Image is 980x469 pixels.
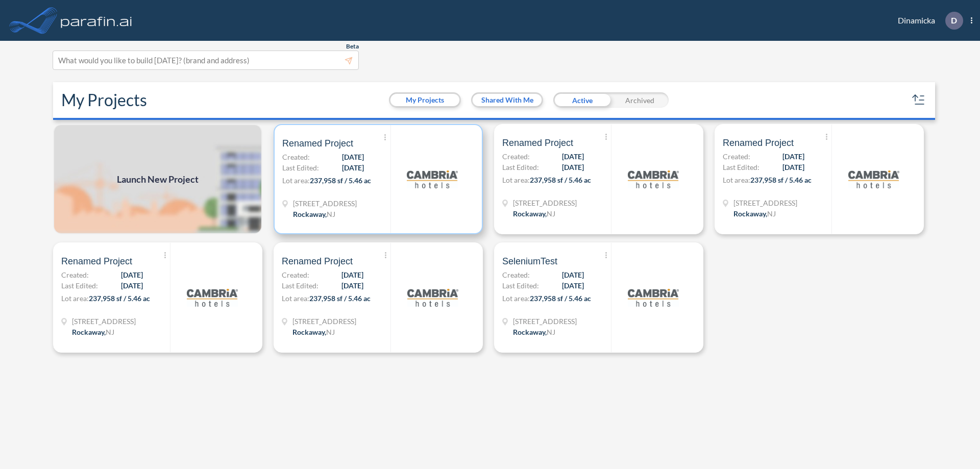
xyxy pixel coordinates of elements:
span: Renamed Project [282,137,353,150]
span: Lot area: [61,294,89,303]
span: [DATE] [341,280,363,291]
span: 237,958 sf / 5.46 ac [530,294,591,303]
span: 237,958 sf / 5.46 ac [750,176,812,184]
button: Shared With Me [473,94,542,106]
span: 237,958 sf / 5.46 ac [530,176,591,184]
span: 321 Mt Hope Ave [513,198,577,208]
span: 321 Mt Hope Ave [733,198,797,208]
span: Rockaway , [292,328,326,336]
span: Renamed Project [723,137,794,149]
img: logo [407,272,458,323]
span: [DATE] [341,269,363,280]
span: [DATE] [121,280,143,291]
a: Launch New Project [53,124,262,234]
span: [DATE] [562,151,584,162]
span: Last Edited: [502,162,539,172]
span: Last Edited: [723,162,759,172]
span: 321 Mt Hope Ave [292,316,356,327]
div: Rockaway, NJ [72,327,114,337]
span: Launch New Project [117,172,199,186]
span: Rockaway , [513,209,547,218]
span: [DATE] [342,152,364,162]
span: NJ [547,328,555,336]
img: logo [848,154,899,205]
span: Last Edited: [61,280,98,291]
span: [DATE] [562,269,584,280]
img: logo [628,154,679,205]
span: Created: [502,151,530,162]
div: Rockaway, NJ [513,208,555,219]
div: Archived [611,92,669,108]
h2: My Projects [61,90,147,110]
span: Renamed Project [61,255,132,267]
span: SeleniumTest [502,255,557,267]
span: Renamed Project [502,137,573,149]
span: Last Edited: [502,280,539,291]
span: Lot area: [282,294,309,303]
button: My Projects [390,94,459,106]
span: NJ [767,209,776,218]
img: logo [407,154,458,205]
span: [DATE] [782,162,804,172]
img: logo [628,272,679,323]
p: D [951,16,957,25]
span: [DATE] [562,162,584,172]
span: Lot area: [723,176,750,184]
span: Rockaway , [72,328,106,336]
span: Renamed Project [282,255,353,267]
img: add [53,124,262,234]
span: Beta [346,42,359,51]
span: 237,958 sf / 5.46 ac [310,176,371,185]
span: [DATE] [342,162,364,173]
span: 321 Mt Hope Ave [72,316,136,327]
span: 321 Mt Hope Ave [513,316,577,327]
span: Created: [282,269,309,280]
div: Rockaway, NJ [513,327,555,337]
span: [DATE] [562,280,584,291]
div: Rockaway, NJ [292,327,335,337]
span: Last Edited: [282,162,319,173]
div: Active [553,92,611,108]
span: 237,958 sf / 5.46 ac [89,294,150,303]
span: 321 Mt Hope Ave [293,198,357,209]
span: [DATE] [121,269,143,280]
span: NJ [327,210,335,218]
span: Rockaway , [733,209,767,218]
img: logo [187,272,238,323]
span: NJ [326,328,335,336]
span: Lot area: [502,294,530,303]
div: Dinamicka [883,12,972,30]
span: Rockaway , [513,328,547,336]
span: Lot area: [502,176,530,184]
span: NJ [106,328,114,336]
span: NJ [547,209,555,218]
button: sort [911,92,927,108]
span: Created: [502,269,530,280]
span: Last Edited: [282,280,318,291]
img: logo [59,10,134,31]
div: Rockaway, NJ [293,209,335,219]
span: Created: [282,152,310,162]
span: Created: [723,151,750,162]
span: Created: [61,269,89,280]
span: 237,958 sf / 5.46 ac [309,294,371,303]
span: Rockaway , [293,210,327,218]
span: [DATE] [782,151,804,162]
div: Rockaway, NJ [733,208,776,219]
span: Lot area: [282,176,310,185]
